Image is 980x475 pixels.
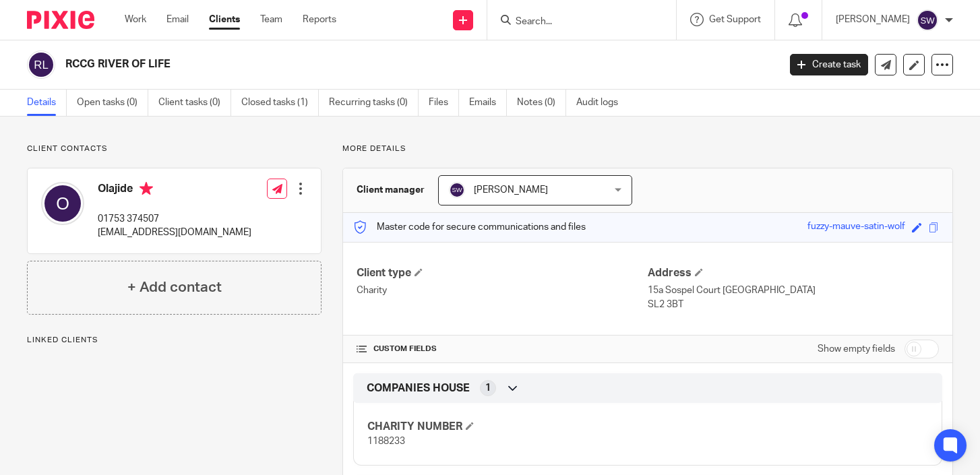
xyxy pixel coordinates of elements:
a: Details [27,90,67,116]
img: Pixie [27,11,94,29]
img: svg%3E [41,182,84,225]
a: Clients [209,13,240,26]
h4: + Add contact [127,277,222,298]
a: Emails [469,90,507,116]
p: Charity [357,284,648,297]
p: Linked clients [27,335,321,346]
a: Files [429,90,459,116]
i: Primary [140,182,153,195]
span: [PERSON_NAME] [474,185,548,195]
p: Master code for secure communications and files [353,220,586,234]
h2: RCCG RIVER OF LIFE [65,57,629,71]
input: Search [514,16,636,28]
span: Get Support [709,15,761,24]
img: svg%3E [917,9,938,31]
a: Open tasks (0) [77,90,148,116]
h4: CUSTOM FIELDS [357,344,648,354]
h4: Address [648,266,939,280]
h4: Olajide [98,182,251,199]
span: 1188233 [367,437,405,446]
h4: Client type [357,266,648,280]
a: Reports [303,13,336,26]
p: [EMAIL_ADDRESS][DOMAIN_NAME] [98,226,251,239]
p: Client contacts [27,144,321,154]
p: 15a Sospel Court [GEOGRAPHIC_DATA] [648,284,939,297]
a: Closed tasks (1) [241,90,319,116]
img: svg%3E [27,51,55,79]
p: More details [342,144,953,154]
h4: CHARITY NUMBER [367,420,648,434]
a: Recurring tasks (0) [329,90,419,116]
span: COMPANIES HOUSE [367,381,470,395]
p: 01753 374507 [98,212,251,226]
a: Audit logs [576,90,628,116]
a: Notes (0) [517,90,566,116]
a: Client tasks (0) [158,90,231,116]
a: Work [125,13,146,26]
img: svg%3E [449,182,465,198]
a: Team [260,13,282,26]
a: Email [166,13,189,26]
label: Show empty fields [818,342,895,356]
p: [PERSON_NAME] [836,13,910,26]
a: Create task [790,54,868,75]
h3: Client manager [357,183,425,197]
p: SL2 3BT [648,298,939,311]
span: 1 [485,381,491,395]
div: fuzzy-mauve-satin-wolf [807,220,905,235]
